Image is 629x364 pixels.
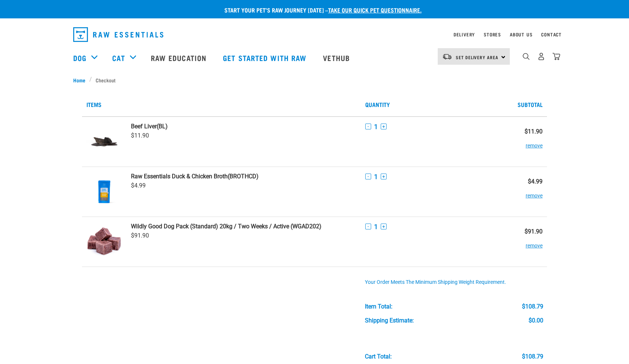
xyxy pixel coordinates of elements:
[365,353,392,360] div: Cart total:
[73,76,556,84] nav: breadcrumbs
[131,223,356,230] a: Wildly Good Dog Pack (Standard) 20kg / Two Weeks / Active (WGAD202)
[552,53,560,60] img: home-icon@2x.png
[541,33,562,36] a: Contact
[365,224,371,229] button: -
[131,173,228,180] strong: Raw Essentials Duck & Chicken Broth
[501,117,547,167] td: $11.90
[501,217,547,267] td: $91.90
[328,8,422,11] a: take our quick pet questionnaire.
[501,93,547,117] th: Subtotal
[131,123,157,130] strong: Beef Liver
[131,173,356,180] a: Raw Essentials Duck & Chicken Broth(BROTHCD)
[365,279,543,285] div: Your order meets the minimum shipping weight requirement.
[365,317,414,324] div: Shipping Estimate:
[86,123,122,161] img: Beef Liver
[316,43,359,72] a: Vethub
[522,303,543,310] div: $108.79
[484,33,501,36] a: Stores
[67,24,562,45] nav: dropdown navigation
[365,124,371,129] button: -
[374,123,378,131] span: 1
[374,173,378,181] span: 1
[501,167,547,217] td: $4.99
[112,52,125,63] a: Cat
[454,33,475,36] a: Delivery
[381,174,387,179] button: +
[86,173,122,211] img: Raw Essentials Duck & Chicken Broth
[143,43,216,72] a: Raw Education
[73,52,86,63] a: Dog
[526,235,543,249] button: remove
[456,56,498,58] span: Set Delivery Area
[523,53,530,60] img: home-icon-1@2x.png
[131,182,146,189] span: $4.99
[86,223,122,261] img: Wildly Good Dog Pack (Standard)
[131,232,149,239] span: $91.90
[131,123,356,130] a: Beef Liver(BL)
[526,185,543,199] button: remove
[365,174,371,179] button: -
[537,53,545,60] img: user.png
[522,353,543,360] div: $108.79
[216,43,316,72] a: Get started with Raw
[361,93,500,117] th: Quantity
[82,93,361,117] th: Items
[529,317,543,324] div: $0.00
[131,132,149,139] span: $11.90
[381,124,387,129] button: +
[442,53,452,60] img: van-moving.png
[526,135,543,149] button: remove
[73,76,89,84] a: Home
[365,303,392,310] div: Item Total:
[510,33,532,36] a: About Us
[131,223,321,230] strong: Wildly Good Dog Pack (Standard) 20kg / Two Weeks / Active (WGAD202)
[374,223,378,231] span: 1
[73,27,163,42] img: Raw Essentials Logo
[381,224,387,229] button: +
